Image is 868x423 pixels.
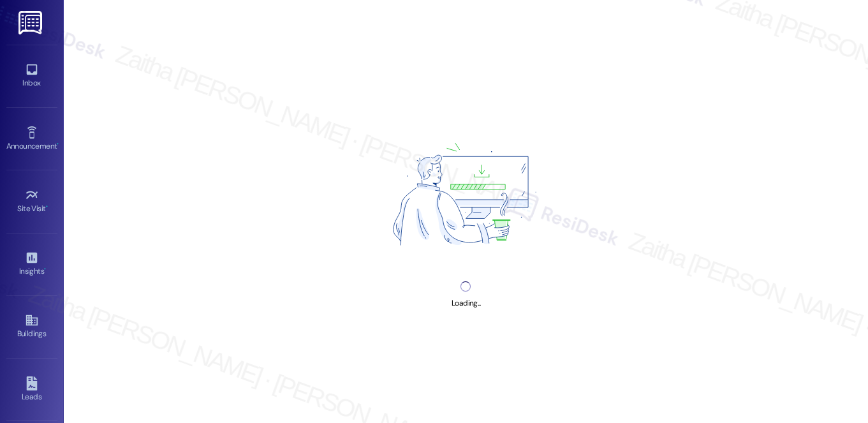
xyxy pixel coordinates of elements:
span: • [57,140,59,149]
span: • [46,202,48,211]
div: Loading... [452,297,480,310]
a: Leads [6,373,57,407]
a: Inbox [6,59,57,93]
a: Insights • [6,247,57,281]
a: Buildings [6,309,57,344]
a: Site Visit • [6,184,57,219]
span: • [44,265,46,274]
img: ResiDesk Logo [18,11,45,34]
